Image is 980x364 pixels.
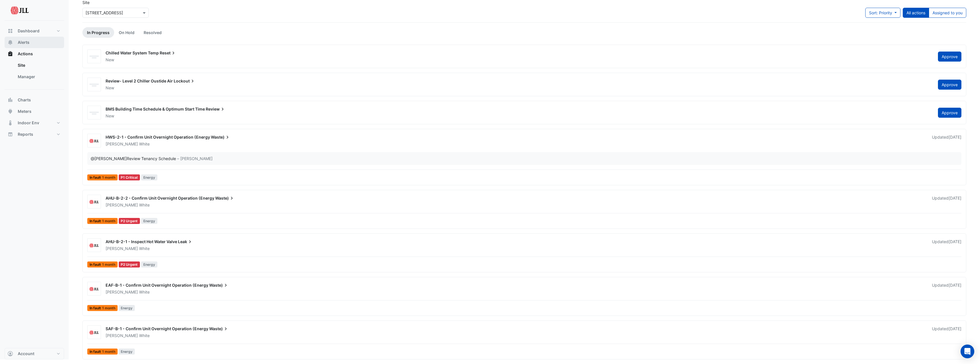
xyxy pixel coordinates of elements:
[7,51,13,57] app-icon: Actions
[119,174,140,180] div: P1 Critical
[88,138,101,144] img: JLL QIC
[18,120,39,126] span: Indoor Env
[938,108,961,118] button: Approve
[91,156,127,161] span: adrian.white@jll.com [JLL QIC]
[87,218,118,224] span: In fault
[211,134,230,140] span: Waste)
[88,286,101,292] img: JLL QIC
[5,60,64,85] div: Actions
[949,135,961,139] span: Thu 07-Aug-2025 10:25 AEST
[102,176,115,179] span: 1 month
[932,326,961,339] div: Updated
[178,239,193,245] span: Leak
[865,8,900,18] button: Sort: Priority
[119,305,135,311] span: Energy
[106,141,138,146] span: [PERSON_NAME]
[160,50,176,56] span: Reset
[18,40,29,45] span: Alerts
[106,50,159,55] span: Chilled Water System Temp
[82,27,114,38] a: In Progress
[106,290,138,294] span: [PERSON_NAME]
[949,239,961,244] span: Tue 12-Aug-2025 15:06 AEST
[932,195,961,208] div: Updated
[7,5,33,16] img: Company Logo
[106,57,114,62] span: New
[932,239,961,251] div: Updated
[903,8,929,18] button: All actions
[106,202,138,207] span: [PERSON_NAME]
[949,283,961,288] span: Tue 12-Aug-2025 15:26 AEST
[88,243,101,248] img: JLL QIC
[87,174,118,180] span: In fault
[87,349,118,355] span: In fault
[141,174,157,180] span: Energy
[932,282,961,295] div: Updated
[106,326,208,331] span: SAF-B-1 - Confirm Unit Overnight Operation (Energy
[961,345,974,358] div: Open Intercom Messenger
[938,52,961,62] button: Approve
[7,131,13,137] app-icon: Reports
[18,51,33,57] span: Actions
[942,54,958,59] span: Approve
[13,60,64,71] a: Site
[5,25,64,37] button: Dashboard
[106,78,173,83] span: Review- Level 2 Chiller Oustide Air
[102,350,115,353] span: 1 month
[106,85,114,90] span: New
[139,27,166,38] a: Resolved
[119,261,140,267] div: P2 Urgent
[139,202,150,208] span: White
[13,71,64,82] a: Manager
[18,97,31,103] span: Charts
[5,129,64,140] button: Reports
[5,106,64,117] button: Meters
[106,333,138,338] span: [PERSON_NAME]
[209,282,229,288] span: Waste)
[91,156,176,162] div: Review Tenancy Schedule
[106,107,205,111] span: BMS Building Time Schedule & Optimum Start Time
[5,48,64,60] button: Actions
[942,82,958,87] span: Approve
[106,113,114,118] span: New
[938,80,961,90] button: Approve
[7,120,13,126] app-icon: Indoor Env
[206,106,225,112] span: Review
[106,239,177,244] span: AHU-B-2-1 - Inspect Hot Water Valve
[932,134,961,147] div: Updated
[141,218,157,224] span: Energy
[949,196,961,200] span: Tue 12-Aug-2025 15:26 AEST
[106,283,208,288] span: EAF-B-1 - Confirm Unit Overnight Operation (Energy
[7,40,13,45] app-icon: Alerts
[114,27,139,38] a: On Hold
[102,219,115,223] span: 1 month
[18,351,34,357] span: Account
[139,141,150,147] span: White
[141,261,157,267] span: Energy
[18,109,31,114] span: Meters
[7,109,13,114] app-icon: Meters
[106,135,210,139] span: HWS-2-1 - Confirm Unit Overnight Operation (Energy
[5,117,64,129] button: Indoor Env
[102,263,115,266] span: 1 month
[215,195,235,201] span: Waste)
[174,78,195,84] span: Lockout
[5,37,64,48] button: Alerts
[5,348,64,359] button: Account
[88,330,101,335] img: JLL QIC
[5,94,64,106] button: Charts
[139,246,150,251] span: White
[87,261,118,267] span: In fault
[177,156,213,162] span: – [PERSON_NAME]
[942,110,958,115] span: Approve
[929,8,966,18] button: Assigned to you
[209,326,229,332] span: Waste)
[139,333,150,339] span: White
[106,246,138,251] span: [PERSON_NAME]
[7,28,13,34] app-icon: Dashboard
[139,289,150,295] span: White
[119,218,140,224] div: P2 Urgent
[106,196,214,200] span: AHU-B-2-2 - Confirm Unit Overnight Operation (Energy
[119,349,135,355] span: Energy
[18,28,39,34] span: Dashboard
[88,199,101,205] img: JLL QIC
